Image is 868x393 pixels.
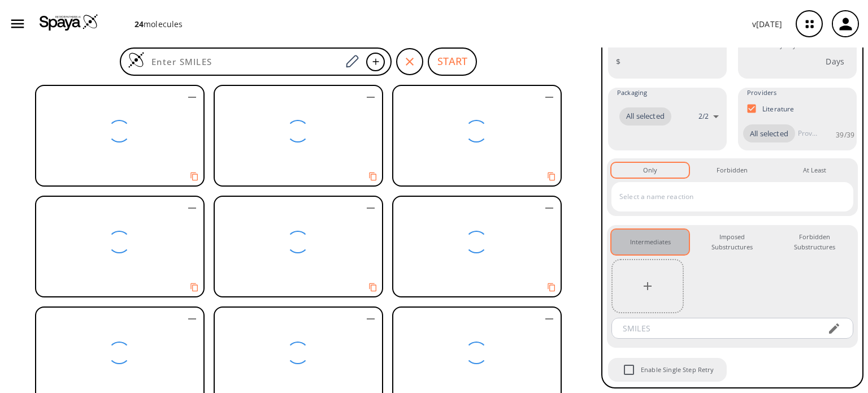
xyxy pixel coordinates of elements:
button: Copy to clipboard [185,167,203,185]
button: Copy to clipboard [542,278,561,296]
strong: 24 [134,19,144,29]
button: Forbidden Substructures [776,230,853,255]
div: Forbidden [717,165,748,175]
span: All selected [743,128,795,140]
button: Copy to clipboard [542,167,561,185]
p: $ [616,55,620,67]
input: SMILES [615,318,818,339]
p: 39 / 39 [836,130,854,140]
div: Only [643,165,657,175]
p: molecule s [134,18,183,30]
input: Select a name reaction [617,188,831,206]
label: Max Delivery Days [746,41,798,50]
button: Intermediates [611,230,689,255]
button: At Least [776,163,853,178]
input: Provider name [795,124,820,142]
span: All selected [619,111,671,122]
button: Only [611,163,689,178]
span: Enable Single Step Retry [641,365,714,375]
button: Forbidden [693,163,771,178]
div: Forbidden Substructures [785,232,844,253]
span: Enable Single Step Retry [617,358,641,382]
p: 2 / 2 [698,111,709,121]
span: Packaging [617,88,647,98]
p: v [DATE] [752,18,782,30]
span: Providers [747,88,776,98]
button: Copy to clipboard [185,278,203,296]
label: Max Price Per Gram [616,41,673,50]
button: Copy to clipboard [364,167,382,185]
p: Literature [762,104,795,114]
button: START [428,47,477,76]
input: Enter SMILES [145,56,341,67]
div: Imposed Substructures [702,232,762,253]
p: Days [826,55,844,67]
div: When Single Step Retry is enabled, if no route is found during retrosynthesis, a retry is trigger... [607,357,728,383]
img: Logo Spaya [40,14,98,31]
button: Copy to clipboard [364,278,382,296]
img: Logo Spaya [128,51,145,68]
button: Imposed Substructures [693,230,771,255]
div: At Least [803,165,826,175]
div: Intermediates [630,237,671,247]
